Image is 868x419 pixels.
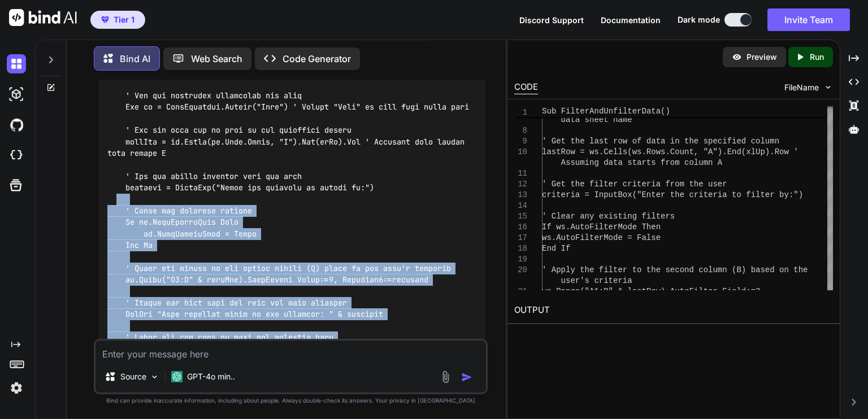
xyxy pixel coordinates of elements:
[601,15,661,25] span: Documentation
[767,8,850,31] button: Invite Team
[542,180,727,189] span: ' Get the filter criteria from the user
[810,51,824,63] p: Run
[732,52,742,62] img: preview
[150,372,159,382] img: Pick Models
[823,82,833,92] img: chevron down
[90,11,145,29] button: premiumTier 1
[761,287,765,296] span: ,
[514,136,527,147] div: 9
[678,14,720,25] span: Dark mode
[514,147,527,158] div: 10
[461,372,472,383] img: icon
[514,190,527,200] div: 13
[191,52,242,66] p: Web Search
[514,211,527,222] div: 15
[514,233,527,243] div: 17
[519,14,584,26] button: Discord Support
[747,51,777,63] p: Preview
[514,222,527,233] div: 16
[171,371,183,382] img: GPT-4o mini
[601,14,661,26] button: Documentation
[542,222,661,232] span: If ws.AutoFilterMode Then
[784,82,819,93] span: FileName
[542,147,760,156] span: lastRow = ws.Cells(ws.Rows.Count, "A").End(xlU
[542,137,760,146] span: ' Get the last row of data in the specified co
[542,212,675,221] span: ' Clear any existing filters
[761,265,808,274] span: sed on the
[542,233,661,242] span: ws.AutoFilterMode = False
[514,107,527,118] span: 1
[7,115,26,134] img: githubDark
[514,254,527,265] div: 19
[7,85,26,104] img: darkAi-studio
[561,276,632,285] span: user's criteria
[561,158,723,167] span: Assuming data starts from column A
[514,265,527,276] div: 20
[514,125,527,136] div: 8
[761,147,798,156] span: p).Row '
[542,265,760,274] span: ' Apply the filter to the second column (B) ba
[514,81,538,94] div: CODE
[514,168,527,179] div: 11
[514,286,527,297] div: 21
[283,52,351,66] p: Code Generator
[542,107,670,116] span: Sub FilterAndUnfilterData()
[9,9,77,26] img: Bind AI
[514,243,527,254] div: 18
[120,52,150,66] p: Bind AI
[94,396,488,405] p: Bind can provide inaccurate information, including about people. Always double-check its answers....
[120,371,146,382] p: Source
[542,287,760,296] span: ws.Range("A1:B" & lastRow).AutoFilter Field:=2
[761,190,804,199] span: ter by:")
[761,137,780,146] span: lumn
[114,14,134,25] span: Tier 1
[514,200,527,211] div: 14
[561,115,632,124] span: data sheet name
[101,16,109,23] img: premium
[542,244,570,253] span: End If
[7,378,26,398] img: settings
[519,15,584,25] span: Discord Support
[507,297,840,324] h2: OUTPUT
[7,54,26,73] img: darkChat
[7,146,26,165] img: cloudideIcon
[187,371,235,382] p: GPT-4o min..
[439,370,452,383] img: attachment
[514,179,527,190] div: 12
[542,190,760,199] span: criteria = InputBox("Enter the criteria to fil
